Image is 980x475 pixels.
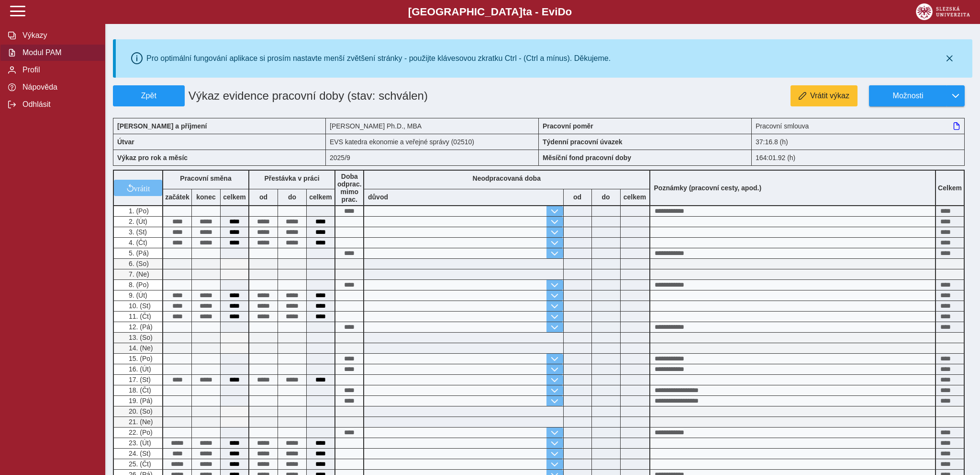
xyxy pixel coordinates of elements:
[523,6,526,18] span: t
[127,376,151,383] span: 17. (St)
[566,6,572,18] span: o
[127,439,151,447] span: 23. (Út)
[337,173,362,203] b: Doba odprac. mimo prac.
[127,355,153,362] span: 15. (Po)
[127,407,153,415] span: 20. (So)
[810,92,849,100] span: Vrátit výkaz
[127,270,149,278] span: 7. (Ne)
[127,313,151,320] span: 11. (Čt)
[127,218,147,225] span: 2. (Út)
[127,302,151,310] span: 10. (St)
[20,83,97,92] span: Nápověda
[752,118,965,134] div: Pracovní smlouva
[564,193,591,201] b: od
[127,386,151,394] span: 18. (Čt)
[113,85,185,106] button: Zpět
[127,418,153,426] span: 21. (Ne)
[791,85,857,106] button: Vrátit výkaz
[127,334,153,341] span: 13. (So)
[543,154,631,162] b: Měsíční fond pracovní doby
[117,122,207,130] b: [PERSON_NAME] a příjmení
[869,85,947,106] button: Možnosti
[127,239,147,246] span: 4. (Čt)
[752,134,965,150] div: 37:16.8 (h)
[185,85,471,106] h1: Výkaz evidence pracovní doby (stav: schválen)
[20,48,97,57] span: Modul PAM
[20,66,97,74] span: Profil
[326,150,539,166] div: 2025/9
[127,397,153,405] span: 19. (Pá)
[192,193,220,201] b: konec
[20,100,97,109] span: Odhlásit
[20,31,97,40] span: Výkazy
[938,184,962,192] b: Celkem
[134,184,150,192] span: vrátit
[752,150,965,166] div: 164:01.92 (h)
[127,249,149,257] span: 5. (Pá)
[180,174,231,182] b: Pracovní směna
[127,207,149,215] span: 1. (Po)
[326,134,539,150] div: EVS katedra ekonomie a veřejné správy (02510)
[221,193,248,201] b: celkem
[127,460,151,468] span: 25. (Čt)
[650,184,766,192] b: Poznámky (pracovní cesty, apod.)
[326,118,539,134] div: [PERSON_NAME] Ph.D., MBA
[127,365,151,373] span: 16. (Út)
[127,323,153,331] span: 12. (Pá)
[117,138,134,146] b: Útvar
[163,193,191,201] b: začátek
[916,3,970,20] img: logo_web_su.png
[127,344,153,352] span: 14. (Ne)
[127,281,149,289] span: 8. (Po)
[543,122,593,130] b: Pracovní poměr
[127,429,153,436] span: 22. (Po)
[127,291,147,299] span: 9. (Út)
[127,260,149,267] span: 6. (So)
[877,92,939,100] span: Možnosti
[117,154,188,162] b: Výkaz pro rok a měsíc
[264,174,319,182] b: Přestávka v práci
[29,6,951,18] b: [GEOGRAPHIC_DATA] a - Evi
[307,193,334,201] b: celkem
[249,193,278,201] b: od
[543,138,623,146] b: Týdenní pracovní úvazek
[557,6,565,18] span: D
[114,180,162,196] button: vrátit
[146,54,611,63] div: Pro optimální fungování aplikace si prosím nastavte menší zvětšení stránky - použijte klávesovou ...
[117,92,180,100] span: Zpět
[473,174,541,182] b: Neodpracovaná doba
[368,193,388,201] b: důvod
[278,193,306,201] b: do
[621,193,649,201] b: celkem
[127,450,151,457] span: 24. (St)
[127,228,147,236] span: 3. (St)
[592,193,620,201] b: do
